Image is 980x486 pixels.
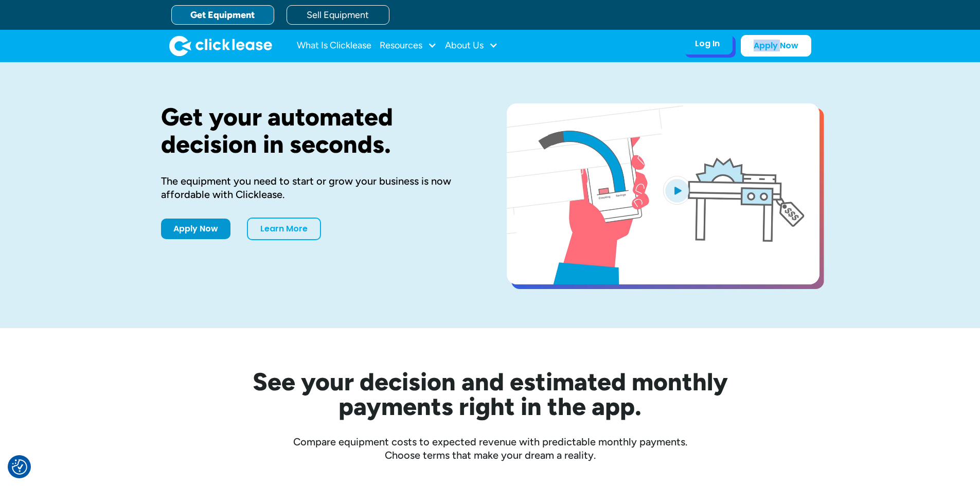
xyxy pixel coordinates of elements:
[695,39,720,49] div: Log In
[445,35,498,56] div: About Us
[741,35,811,57] a: Apply Now
[161,435,819,462] div: Compare equipment costs to expected revenue with predictable monthly payments. Choose terms that ...
[171,5,274,25] a: Get Equipment
[169,35,272,56] img: Clicklease logo
[161,103,474,158] h1: Get your automated decision in seconds.
[12,459,27,475] button: Consent Preferences
[287,5,389,25] a: Sell Equipment
[202,369,778,419] h2: See your decision and estimated monthly payments right in the app.
[12,459,27,475] img: Revisit consent button
[161,219,230,239] a: Apply Now
[161,174,474,201] div: The equipment you need to start or grow your business is now affordable with Clicklease.
[297,35,371,56] a: What Is Clicklease
[380,35,437,56] div: Resources
[663,176,691,205] img: Blue play button logo on a light blue circular background
[169,35,272,56] a: home
[507,103,819,284] a: open lightbox
[247,218,321,240] a: Learn More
